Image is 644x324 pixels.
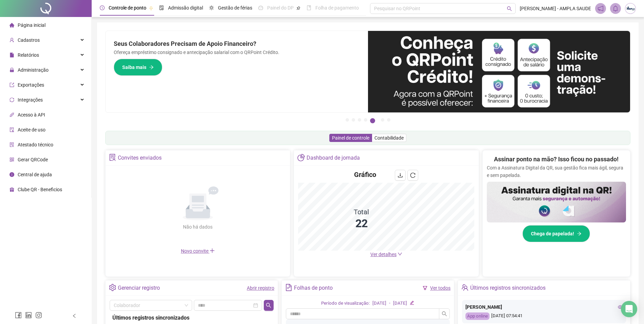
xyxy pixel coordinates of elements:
span: lock [10,68,14,72]
span: Painel de controle [332,135,369,141]
span: eye [618,305,623,309]
div: Gerenciar registro [118,282,160,294]
span: sun [209,5,214,10]
span: solution [10,142,14,147]
span: Acesso à API [18,112,45,118]
span: Atestado técnico [18,142,53,147]
button: 2 [352,118,355,122]
div: Últimos registros sincronizados [470,282,546,294]
button: 5 [370,118,375,123]
span: Relatórios [18,52,39,58]
span: Contabilidade [374,135,404,141]
span: filter [423,286,427,290]
span: instagram [35,312,42,319]
span: api [10,112,14,117]
span: file-text [285,284,292,291]
span: pushpin [296,6,300,10]
span: Controle de ponto [109,5,146,11]
span: search [507,6,512,11]
button: 7 [387,118,390,122]
span: Página inicial [18,22,45,28]
span: dashboard [258,5,263,10]
span: plus [209,248,215,253]
div: Últimos registros sincronizados [112,313,271,322]
span: left [72,313,77,318]
span: Clube QR - Beneficios [18,187,62,192]
a: Abrir registro [247,285,274,291]
div: - [389,300,390,307]
span: edit [410,301,414,305]
button: Chega de papelada! [522,225,590,242]
span: Saiba mais [122,64,146,71]
div: Convites enviados [118,152,162,164]
div: [DATE] 07:54:41 [465,312,623,320]
button: Saiba mais [114,59,162,76]
span: Gestão de férias [218,5,252,11]
span: info-circle [10,172,14,177]
div: Folhas de ponto [294,282,333,294]
button: 3 [358,118,361,122]
span: Folha de pagamento [315,5,359,11]
span: notification [597,5,604,12]
div: Dashboard de jornada [307,152,360,164]
span: search [442,311,447,317]
span: qrcode [10,157,14,162]
span: linkedin [25,312,32,319]
span: [PERSON_NAME] - AMPLA SAUDE [520,5,591,12]
span: file [10,53,14,57]
span: Exportações [18,82,44,88]
div: App online [465,312,490,320]
span: Administração [18,67,49,73]
span: reload [410,173,416,178]
span: Admissão digital [168,5,203,11]
span: Gerar QRCode [18,157,48,162]
div: [DATE] [393,300,407,307]
div: [PERSON_NAME] [465,303,623,311]
span: pushpin [149,6,153,10]
span: down [398,252,402,256]
span: gift [10,187,14,192]
span: home [10,23,14,28]
span: audit [10,127,14,132]
span: solution [109,154,116,161]
a: Ver todos [430,285,450,291]
span: team [461,284,468,291]
div: [DATE] [372,300,386,307]
span: book [307,5,311,10]
span: Central de ajuda [18,172,52,177]
span: facebook [15,312,22,319]
span: user-add [10,38,14,42]
span: clock-circle [100,5,105,10]
span: Aceite de uso [18,127,45,132]
p: Ofereça empréstimo consignado e antecipação salarial com o QRPoint Crédito. [114,49,360,56]
img: banner%2F11e687cd-1386-4cbd-b13b-7bd81425532d.png [368,31,630,112]
span: Cadastros [18,37,40,43]
button: 1 [346,118,349,122]
span: arrow-right [577,231,582,236]
h2: Seus Colaboradores Precisam de Apoio Financeiro? [114,39,360,49]
span: sync [10,97,14,102]
span: Painel do DP [267,5,294,11]
span: file-done [159,5,164,10]
span: bell [612,5,619,12]
span: setting [109,284,116,291]
p: Com a Assinatura Digital da QR, sua gestão fica mais ágil, segura e sem papelada. [487,164,626,179]
div: Período de visualização: [321,300,370,307]
span: Novo convite [181,248,215,254]
button: 4 [364,118,367,122]
button: 6 [381,118,384,122]
div: Não há dados [167,223,229,231]
span: arrow-right [149,65,154,70]
span: Integrações [18,97,43,103]
span: export [10,83,14,87]
h4: Gráfico [354,170,376,179]
span: Ver detalhes [370,252,397,257]
img: 21341 [625,3,636,14]
span: Chega de papelada! [531,230,574,237]
span: download [398,173,403,178]
h2: Assinar ponto na mão? Isso ficou no passado! [494,155,619,164]
a: Ver detalhes down [370,252,402,257]
div: Open Intercom Messenger [621,301,637,317]
span: search [266,303,271,308]
span: pie-chart [297,154,305,161]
